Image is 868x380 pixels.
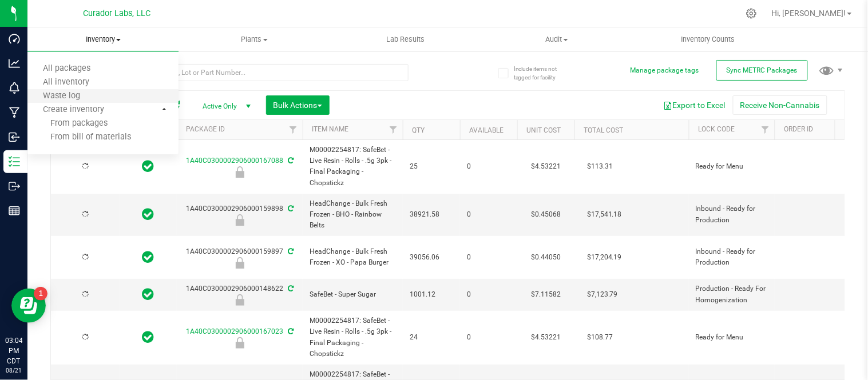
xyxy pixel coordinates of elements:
[9,107,20,118] inline-svg: Manufacturing
[266,95,330,115] button: Bulk Actions
[27,78,105,87] span: All inventory
[410,209,453,220] span: 38921.58
[698,125,735,133] a: Lock Code
[27,27,179,51] a: Inventory All packages All inventory Waste log Create inventory From packages From bill of materials
[142,158,154,174] span: In Sync
[310,198,396,231] span: HeadChange - Bulk Fresh Frozen - BHO - Rainbow Belts
[467,209,510,220] span: 0
[633,27,784,51] a: Inventory Counts
[34,287,47,301] iframe: Resource center unread badge
[514,65,571,82] span: Include items not tagged for facility
[9,82,20,94] inline-svg: Monitoring
[467,161,510,172] span: 0
[9,205,20,217] inline-svg: Reports
[142,206,154,222] span: In Sync
[83,9,150,18] span: Curador Labs, LLC
[9,131,20,143] inline-svg: Inbound
[696,161,768,172] span: Ready for Menu
[631,66,699,75] button: Manage package tags
[716,60,808,81] button: Sync METRC Packages
[186,327,283,335] a: 1A40C0300002906000167023
[310,246,396,268] span: HeadChange - Bulk Fresh Frozen - XO - Papa Burger
[310,289,396,300] span: SafeBet - Super Sugar
[666,34,751,45] span: Inventory Counts
[772,9,846,18] span: Hi, [PERSON_NAME]!
[142,286,154,302] span: In Sync
[656,95,733,115] button: Export to Excel
[9,181,20,192] inline-svg: Outbound
[11,289,46,323] iframe: Resource center
[27,105,120,115] span: Create inventory
[384,120,403,139] a: Filter
[469,126,504,134] a: Available
[410,161,453,172] span: 25
[517,140,574,194] td: $4.53221
[284,120,303,139] a: Filter
[756,120,775,139] a: Filter
[410,252,453,263] span: 39056.06
[696,332,768,343] span: Ready for Menu
[371,34,441,45] span: Lab Results
[412,126,425,134] a: Qty
[175,294,304,306] div: Production - Ready For Homogenization
[482,34,632,45] span: Audit
[5,335,22,366] p: 03:04 PM CDT
[467,289,510,300] span: 0
[581,206,628,223] span: $17,541.18
[142,249,154,265] span: In Sync
[286,285,294,293] span: Sync from Compliance System
[696,246,768,268] span: Inbound - Ready for Production
[410,332,453,343] span: 24
[310,315,396,359] span: M00002254817: SafeBet - Live Resin - Rolls - .5g 3pk - Final Packaging - Chopstickz
[179,27,330,51] a: Plants
[696,283,768,305] span: Production - Ready For Homogenization
[175,283,304,306] div: 1A40C0300002906000148622
[517,279,574,311] td: $7.11582
[9,156,20,167] inline-svg: Inventory
[5,366,22,375] p: 08/21
[517,194,574,237] td: $0.45068
[312,125,348,133] a: Item Name
[286,205,294,213] span: Sync from Compliance System
[9,33,20,45] inline-svg: Dashboard
[733,95,827,115] button: Receive Non-Cannabis
[581,329,619,346] span: $108.77
[142,329,154,345] span: In Sync
[467,252,510,263] span: 0
[27,133,131,142] span: From bill of materials
[27,34,179,45] span: Inventory
[784,125,813,133] a: Order Id
[179,34,329,45] span: Plants
[727,66,798,74] span: Sync METRC Packages
[175,246,304,269] div: 1A40C0300002906000159897
[175,337,304,349] div: Ready for Menu
[581,249,628,266] span: $17,204.19
[410,289,453,300] span: 1001.12
[27,91,96,101] span: Waste log
[186,125,225,133] a: Package ID
[50,64,409,81] input: Search Package ID, Item Name, SKU, Lot or Part Number...
[584,126,623,134] a: Total Cost
[175,203,304,226] div: 1A40C0300002906000159898
[286,327,294,335] span: Sync from Compliance System
[517,311,574,365] td: $4.53221
[175,214,304,226] div: Inbound - Ready for Production
[186,157,283,165] a: 1A40C0300002906000167088
[581,158,619,175] span: $113.31
[310,145,396,189] span: M00002254817: SafeBet - Live Resin - Rolls - .5g 3pk - Final Packaging - Chopstickz
[9,58,20,69] inline-svg: Analytics
[517,236,574,279] td: $0.44050
[744,8,759,19] div: Manage settings
[286,157,294,165] span: Sync from Compliance System
[696,203,768,225] span: Inbound - Ready for Production
[286,247,294,255] span: Sync from Compliance System
[175,166,304,178] div: Ready for Menu
[274,101,322,110] span: Bulk Actions
[481,27,632,51] a: Audit
[581,286,624,303] span: $7,123.79
[27,64,106,74] span: All packages
[175,257,304,269] div: Inbound - Ready for Production
[330,27,481,51] a: Lab Results
[467,332,510,343] span: 0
